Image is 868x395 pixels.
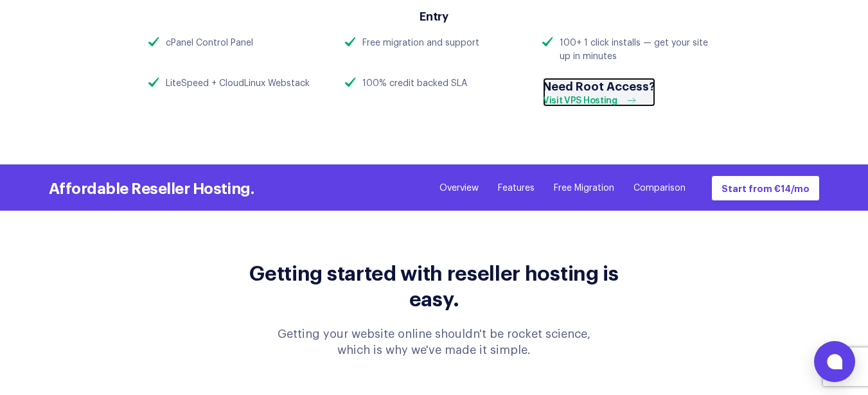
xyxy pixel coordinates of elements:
[542,77,656,107] a: Need Root Access?Visit VPS Hosting
[711,175,820,201] a: Start from €14/mo
[362,77,467,91] div: 100% credit backed SLA
[49,178,254,197] h3: Affordable Reseller Hosting.
[439,182,479,195] a: Overview
[166,37,253,50] div: cPanel Control Panel
[148,8,720,23] h3: Entry
[543,96,643,107] div: Visit VPS Hosting
[362,37,479,50] div: Free migration and support
[226,326,643,358] div: Getting your website online shouldn't be rocket science, which is why we've made it simple.
[226,259,643,310] h2: Getting started with reseller hosting is easy.
[814,341,855,382] button: Open chat window
[543,78,655,94] h4: Need Root Access?
[554,182,614,195] a: Free Migration
[166,77,310,91] div: LiteSpeed + CloudLinux Webstack
[560,37,720,64] div: 100+ 1 click installs — get your site up in minutes
[498,182,535,195] a: Features
[633,182,686,195] a: Comparison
